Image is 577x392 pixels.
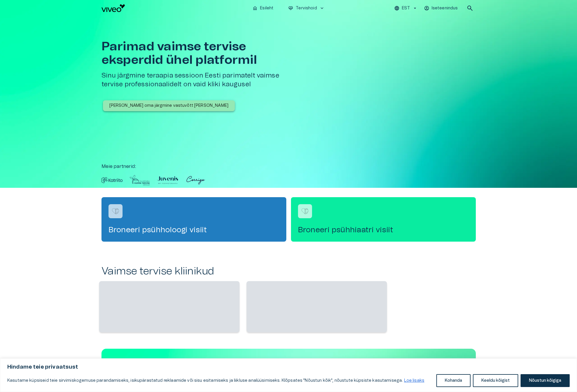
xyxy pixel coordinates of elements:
[404,378,425,383] a: Loe lisaks
[473,374,518,387] button: Keeldu kõigist
[101,40,291,67] h1: Parimad vaimse tervise eksperdid ühel platformil
[185,175,206,186] img: Partner logo
[101,163,476,170] p: Meie partnerid :
[7,364,570,371] p: Hindame teie privaatsust
[157,175,178,186] img: Partner logo
[247,281,387,332] span: ‌
[101,71,291,89] h5: Sinu järgmine teraapia sessioon Eesti parimatelt vaimse tervise professionaalidelt on vaid kliki ...
[298,225,469,235] h4: Broneeri psühhiaatri visiit
[436,374,471,387] button: Kohanda
[291,197,476,242] a: Navigate to service booking
[101,197,286,242] a: Navigate to service booking
[108,225,279,235] h4: Broneeri psühholoogi visiit
[101,175,123,186] img: Partner logo
[393,4,418,13] button: EST
[296,5,317,11] p: Tervishoid
[103,100,235,111] button: [PERSON_NAME] oma järgmine vastuvõtt [PERSON_NAME]
[7,377,425,384] p: Kasutame küpsiseid teie sirvimiskogemuse parandamiseks, isikupärastatud reklaamide või sisu esita...
[260,5,273,11] p: Esileht
[109,103,229,109] p: [PERSON_NAME] oma järgmine vastuvõtt [PERSON_NAME]
[423,4,459,13] button: Iseteenindus
[250,4,276,13] button: homeEsileht
[101,4,248,12] a: Navigate to homepage
[286,4,327,13] button: ecg_heartTervishoidkeyboard_arrow_down
[466,5,473,12] span: search
[99,281,240,332] span: ‌
[252,6,258,11] span: home
[464,2,476,14] button: open search modal
[521,374,570,387] button: Nõustun kõigiga
[402,5,410,11] p: EST
[111,207,120,216] img: Broneeri psühholoogi visiit logo
[101,265,476,278] h2: Vaimse tervise kliinikud
[288,6,293,11] span: ecg_heart
[301,207,309,216] img: Broneeri psühhiaatri visiit logo
[432,5,458,11] p: Iseteenindus
[101,4,125,12] img: Viveo logo
[319,6,325,11] span: keyboard_arrow_down
[130,175,150,186] img: Partner logo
